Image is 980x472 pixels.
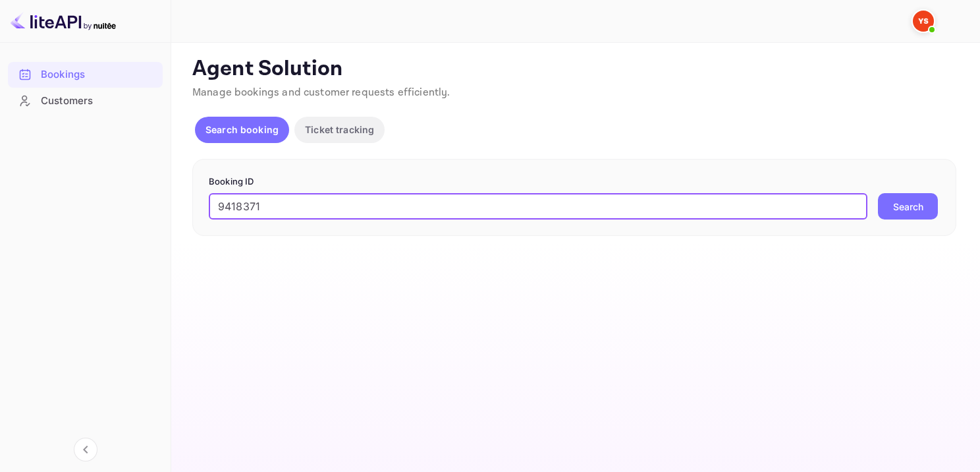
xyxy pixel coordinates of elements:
button: Search [878,193,938,220]
a: Bookings [8,62,163,86]
p: Ticket tracking [305,123,374,136]
div: Customers [8,88,163,114]
p: Search booking [205,123,279,136]
a: Customers [8,88,163,113]
p: Booking ID [209,175,940,189]
img: LiteAPI logo [11,11,116,32]
button: Collapse navigation [74,438,97,461]
img: Yandex Support [913,11,934,32]
span: Manage bookings and customer requests efficiently. [192,86,450,100]
div: Bookings [8,62,163,88]
div: Bookings [41,67,156,82]
p: Agent Solution [192,56,956,82]
input: Enter Booking ID (e.g., 63782194) [209,193,867,220]
div: Customers [41,94,156,109]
